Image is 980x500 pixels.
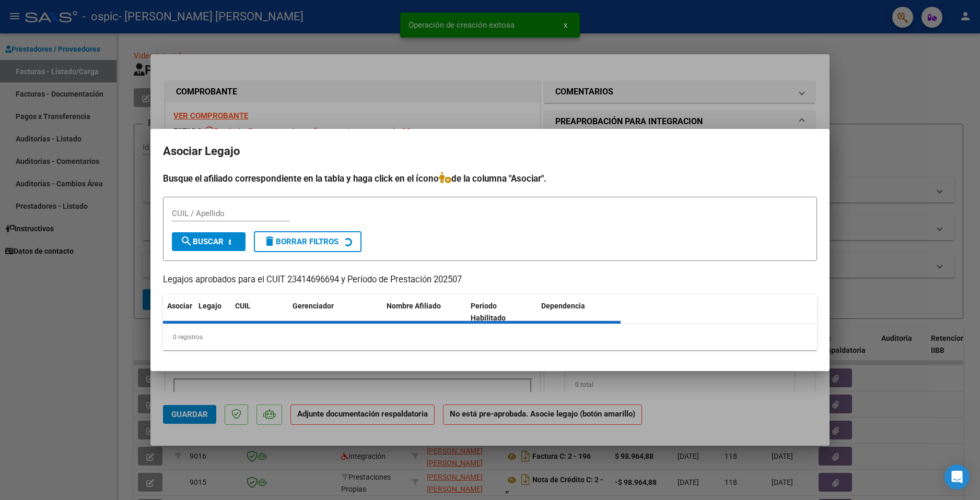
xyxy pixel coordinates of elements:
div: Open Intercom Messenger [944,465,970,490]
div: 0 registros [163,324,817,350]
datatable-header-cell: Asociar [163,295,194,329]
span: Dependencia [541,302,585,310]
span: Borrar Filtros [263,237,339,246]
p: Legajos aprobados para el CUIT 23414696694 y Período de Prestación 202507 [163,273,817,287]
span: Nombre Afiliado [387,302,441,310]
datatable-header-cell: Dependencia [537,295,621,329]
span: Gerenciador [293,302,334,310]
mat-icon: delete [263,235,276,247]
mat-icon: search [180,235,193,247]
button: Buscar [172,232,246,251]
datatable-header-cell: CUIL [231,295,288,329]
datatable-header-cell: Periodo Habilitado [466,295,537,329]
h2: Asociar Legajo [163,141,817,161]
datatable-header-cell: Gerenciador [288,295,382,329]
span: Periodo Habilitado [471,302,506,322]
datatable-header-cell: Nombre Afiliado [382,295,466,329]
span: Buscar [180,237,224,246]
span: Asociar [167,302,192,310]
datatable-header-cell: Legajo [194,295,231,329]
h4: Busque el afiliado correspondiente en la tabla y haga click en el ícono de la columna "Asociar". [163,172,817,185]
span: Legajo [199,302,221,310]
span: CUIL [235,302,251,310]
button: Borrar Filtros [254,231,361,252]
